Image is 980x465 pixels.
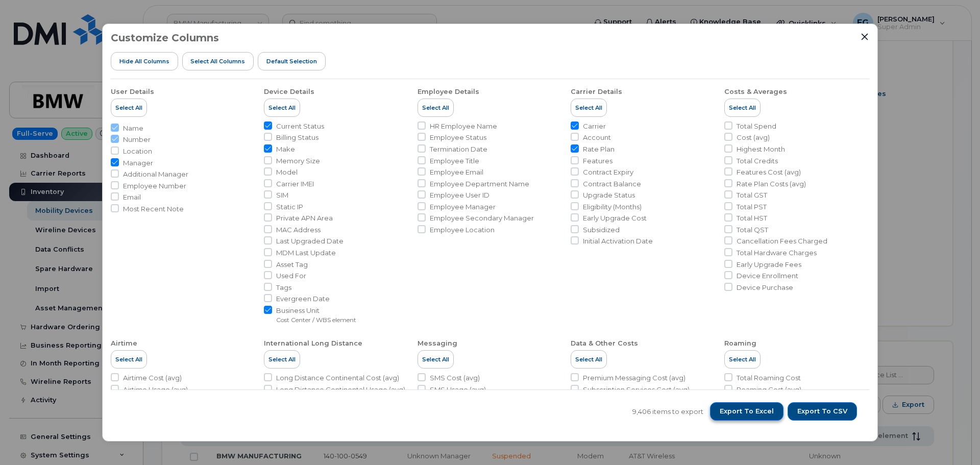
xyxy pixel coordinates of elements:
[729,104,756,112] span: Select All
[737,179,806,189] span: Rate Plan Costs (avg)
[860,32,869,41] button: Close
[115,355,142,363] span: Select All
[111,339,137,348] div: Airtime
[123,181,186,191] span: Employee Number
[737,260,801,270] span: Early Upgrade Fees
[276,167,298,177] span: Model
[583,213,647,223] span: Early Upgrade Cost
[724,350,761,369] button: Select All
[632,407,703,417] span: 9,406 items to export
[276,316,356,324] small: Cost Center / WBS element
[583,167,633,177] span: Contract Expiry
[430,121,497,131] span: HR Employee Name
[571,99,607,117] button: Select All
[737,373,801,383] span: Total Roaming Cost
[111,52,178,70] button: Hide All Columns
[111,87,154,96] div: User Details
[737,121,776,131] span: Total Spend
[737,385,801,395] span: Roaming Cost (avg)
[123,158,153,168] span: Manager
[430,225,495,235] span: Employee Location
[430,373,480,383] span: SMS Cost (avg)
[583,144,615,154] span: Rate Plan
[276,179,314,189] span: Carrier IMEI
[276,271,306,281] span: Used For
[571,339,638,348] div: Data & Other Costs
[583,373,685,383] span: Premium Messaging Cost (avg)
[422,104,449,112] span: Select All
[276,306,356,315] span: Business Unit
[737,133,770,142] span: Cost (avg)
[123,124,143,133] span: Name
[123,169,188,179] span: Additional Manager
[430,133,486,142] span: Employee Status
[123,373,182,383] span: Airtime Cost (avg)
[737,144,785,154] span: Highest Month
[430,213,534,223] span: Employee Secondary Manager
[737,283,793,292] span: Device Purchase
[729,355,756,363] span: Select All
[583,133,611,142] span: Account
[111,32,219,43] h3: Customize Columns
[724,339,756,348] div: Roaming
[737,156,778,166] span: Total Credits
[583,225,620,235] span: Subsidized
[276,373,399,383] span: Long Distance Continental Cost (avg)
[430,179,529,189] span: Employee Department Name
[737,213,767,223] span: Total HST
[737,271,798,281] span: Device Enrollment
[123,135,151,144] span: Number
[276,248,336,258] span: MDM Last Update
[123,192,141,202] span: Email
[430,202,496,212] span: Employee Manager
[571,350,607,369] button: Select All
[571,87,622,96] div: Carrier Details
[276,236,344,246] span: Last Upgraded Date
[430,156,479,166] span: Employee Title
[119,57,169,65] span: Hide All Columns
[182,52,254,70] button: Select all Columns
[737,248,817,258] span: Total Hardware Charges
[190,57,245,65] span: Select all Columns
[575,104,602,112] span: Select All
[276,133,318,142] span: Billing Status
[936,421,972,457] iframe: Messenger Launcher
[710,402,783,421] button: Export to Excel
[737,167,801,177] span: Features Cost (avg)
[418,99,454,117] button: Select All
[264,339,362,348] div: International Long Distance
[430,167,483,177] span: Employee Email
[111,350,147,369] button: Select All
[266,57,317,65] span: Default Selection
[737,236,827,246] span: Cancellation Fees Charged
[737,202,767,212] span: Total PST
[583,121,606,131] span: Carrier
[430,190,489,200] span: Employee User ID
[276,121,324,131] span: Current Status
[123,146,152,156] span: Location
[268,355,296,363] span: Select All
[724,99,761,117] button: Select All
[276,225,321,235] span: MAC Address
[276,294,330,304] span: Evergreen Date
[418,350,454,369] button: Select All
[430,144,487,154] span: Termination Date
[720,407,774,416] span: Export to Excel
[737,225,768,235] span: Total QST
[276,156,320,166] span: Memory Size
[123,204,184,214] span: Most Recent Note
[264,87,314,96] div: Device Details
[583,179,641,189] span: Contract Balance
[264,99,300,117] button: Select All
[418,339,457,348] div: Messaging
[430,385,486,395] span: SMS Usage (avg)
[123,385,188,395] span: Airtime Usage (avg)
[276,213,333,223] span: Private APN Area
[583,190,635,200] span: Upgrade Status
[258,52,326,70] button: Default Selection
[583,385,690,395] span: Subscription Services Cost (avg)
[115,104,142,112] span: Select All
[268,104,296,112] span: Select All
[276,385,405,395] span: Long Distance Continental Usage (avg)
[724,87,787,96] div: Costs & Averages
